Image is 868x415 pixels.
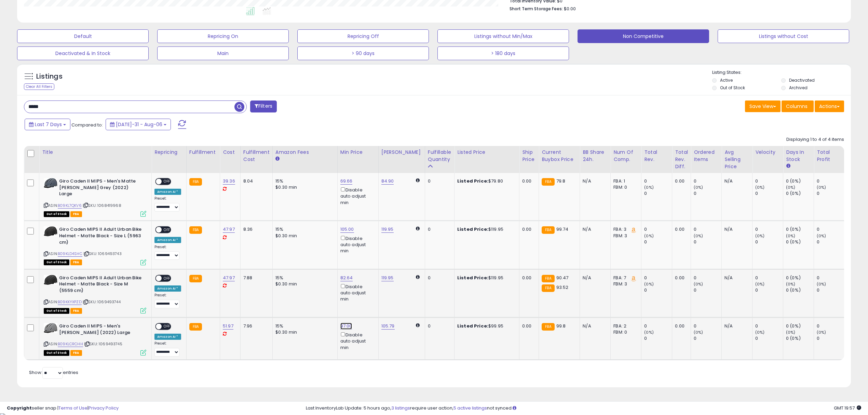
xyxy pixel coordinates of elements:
[644,275,672,281] div: 0
[306,405,861,412] div: Last InventoryLab Update: 5 hours ago, require user action, not synced.
[44,226,146,264] div: ASIN:
[522,275,533,281] div: 0.00
[381,178,394,185] a: 84.90
[817,239,844,245] div: 0
[755,281,765,287] small: (0%)
[189,178,202,186] small: FBA
[694,281,703,287] small: (0%)
[381,323,395,330] a: 105.79
[644,226,672,232] div: 0
[106,119,171,130] button: [DATE]-31 - Aug-06
[243,323,267,329] div: 7.96
[644,178,672,184] div: 0
[786,287,814,293] div: 0 (0%)
[340,323,352,330] a: 97.00
[817,226,844,232] div: 0
[613,178,636,184] div: FBA: 1
[189,149,217,156] div: Fulfillment
[786,103,808,110] span: Columns
[694,178,721,184] div: 0
[817,178,844,184] div: 0
[817,335,844,342] div: 0
[613,149,638,163] div: Num of Comp.
[522,323,533,329] div: 0.00
[7,405,32,411] strong: Copyright
[694,149,719,163] div: Ordered Items
[755,190,783,197] div: 0
[613,233,636,239] div: FBM: 3
[583,323,605,329] div: N/A
[542,149,577,163] div: Current Buybox Price
[157,29,289,43] button: Repricing On
[556,178,566,184] span: 79.8
[297,29,429,43] button: Repricing Off
[834,405,861,411] span: 2025-08-14 19:57 GMT
[583,226,605,232] div: N/A
[84,341,122,347] span: | SKU: 1069493745
[556,284,569,291] span: 93.52
[44,275,146,313] div: ASIN:
[35,121,62,128] span: Last 7 Days
[340,178,353,185] a: 69.66
[644,239,672,245] div: 0
[457,275,514,281] div: $119.95
[428,178,449,184] div: 0
[58,405,87,411] a: Terms of Use
[7,405,119,412] div: seller snap | |
[250,101,277,112] button: Filters
[223,323,233,330] a: 51.97
[724,323,747,329] div: N/A
[457,178,514,184] div: $79.80
[694,185,703,190] small: (0%)
[542,323,554,331] small: FBA
[755,330,765,335] small: (0%)
[817,281,826,287] small: (0%)
[718,29,849,43] button: Listings without Cost
[510,6,563,12] b: Short Term Storage Fees:
[223,226,235,233] a: 47.97
[189,323,202,331] small: FBA
[44,226,57,236] img: 31oyMaL0EgL._SL40_.jpg
[613,323,636,329] div: FBA: 2
[29,369,78,376] span: Show: entries
[275,178,332,184] div: 15%
[116,121,162,128] span: [DATE]-31 - Aug-06
[583,178,605,184] div: N/A
[223,178,235,185] a: 39.36
[817,323,844,329] div: 0
[817,330,826,335] small: (0%)
[428,323,449,329] div: 0
[17,46,149,60] button: Deactivated & In Stock
[44,323,146,355] div: ASIN:
[755,335,783,342] div: 0
[428,149,451,163] div: Fulfillable Quantity
[154,196,181,212] div: Preset:
[789,77,815,83] label: Deactivated
[542,178,554,186] small: FBA
[755,287,783,293] div: 0
[437,46,569,60] button: > 180 days
[59,178,142,199] b: Giro Caden II MIPS - Men's Matte [PERSON_NAME] Grey (2022) Large
[720,85,745,91] label: Out of Stock
[755,178,783,184] div: 0
[457,275,488,281] b: Listed Price:
[755,185,765,190] small: (0%)
[522,149,536,163] div: Ship Price
[154,341,181,357] div: Preset:
[42,149,149,156] div: Title
[162,179,173,185] span: OFF
[44,323,57,333] img: 31yMrcWXNRL._SL40_.jpg
[786,275,814,281] div: 0 (0%)
[457,226,488,232] b: Listed Price:
[457,149,516,156] div: Listed Price
[644,287,672,293] div: 0
[457,323,514,329] div: $99.95
[58,299,82,305] a: B09KKYXPZD
[644,149,669,163] div: Total Rev.
[675,323,686,329] div: 0.00
[815,101,844,112] button: Actions
[70,211,82,217] span: FBA
[786,136,844,143] div: Displaying 1 to 4 of 4 items
[275,184,332,190] div: $0.30 min
[644,281,654,287] small: (0%)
